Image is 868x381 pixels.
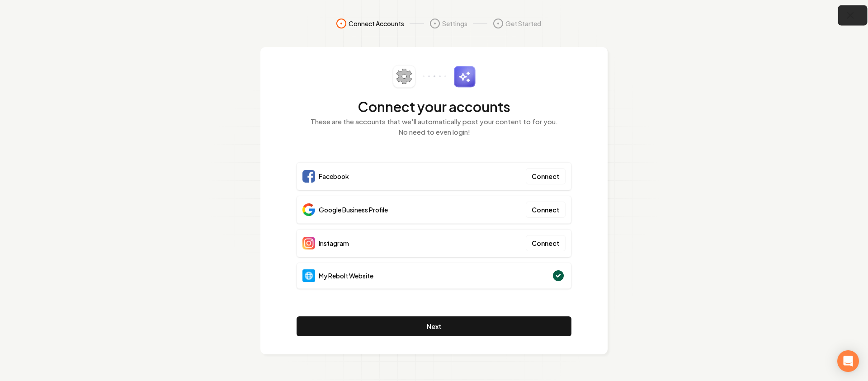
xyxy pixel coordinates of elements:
[297,117,571,137] p: These are the accounts that we'll automatically post your content to for you. No need to even login!
[297,99,571,115] h2: Connect your accounts
[302,203,315,216] img: Google
[442,19,467,28] span: Settings
[319,205,388,214] span: Google Business Profile
[302,170,315,183] img: Facebook
[423,75,446,77] img: connector-dots.svg
[302,237,315,249] img: Instagram
[319,271,373,280] span: My Rebolt Website
[297,316,571,336] button: Next
[526,168,566,184] button: Connect
[526,235,566,251] button: Connect
[302,269,315,282] img: Website
[505,19,541,28] span: Get Started
[837,350,859,372] div: Open Intercom Messenger
[526,202,566,218] button: Connect
[349,19,404,28] span: Connect Accounts
[453,66,476,88] img: sparkles.svg
[319,172,349,181] span: Facebook
[319,239,349,248] span: Instagram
